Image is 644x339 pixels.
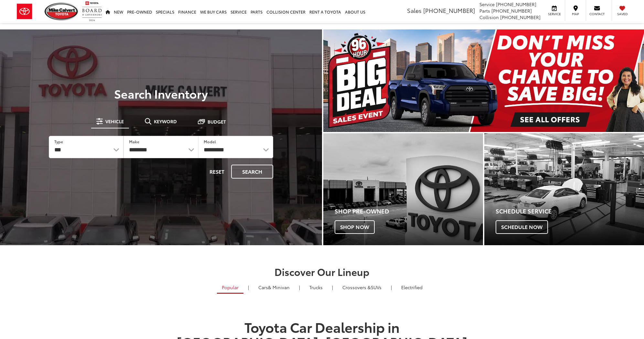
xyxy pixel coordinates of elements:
[338,282,386,293] a: SUVs
[305,282,327,293] a: Trucks
[129,139,139,144] label: Make
[154,119,177,124] span: Keyword
[105,119,124,124] span: Vehicle
[246,284,251,290] li: |
[323,133,483,245] div: Toyota
[568,12,583,16] span: Map
[253,282,295,293] a: Cars
[479,14,499,20] span: Collision
[547,12,562,16] span: Service
[297,284,302,290] li: |
[407,6,422,15] span: Sales
[589,12,605,16] span: Contact
[323,133,483,245] a: Shop Pre-Owned Shop Now
[54,139,63,144] label: Type
[323,29,644,132] section: Carousel section with vehicle pictures - may contain disclaimers.
[496,1,536,7] span: [PHONE_NUMBER]
[500,14,541,20] span: [PHONE_NUMBER]
[484,133,644,245] a: Schedule Service Schedule Now
[335,220,375,234] span: Shop Now
[615,12,629,16] span: Saved
[496,220,548,234] span: Schedule Now
[217,282,243,294] a: Popular
[208,119,226,124] span: Budget
[323,29,644,132] img: Big Deal Sales Event
[330,284,335,290] li: |
[491,7,532,14] span: [PHONE_NUMBER]
[204,165,230,179] button: Reset
[268,284,290,290] span: & Minivan
[27,87,295,100] h3: Search Inventory
[396,282,427,293] a: Electrified
[45,3,79,20] img: Mike Calvert Toyota
[484,133,644,245] div: Toyota
[342,284,371,290] span: Crossovers &
[231,165,273,179] button: Search
[496,208,644,214] h4: Schedule Service
[204,139,216,144] label: Model
[479,7,490,14] span: Parts
[423,6,475,15] span: [PHONE_NUMBER]
[335,208,483,214] h4: Shop Pre-Owned
[94,266,550,277] h2: Discover Our Lineup
[479,1,495,7] span: Service
[389,284,393,290] li: |
[323,29,644,132] div: carousel slide number 1 of 1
